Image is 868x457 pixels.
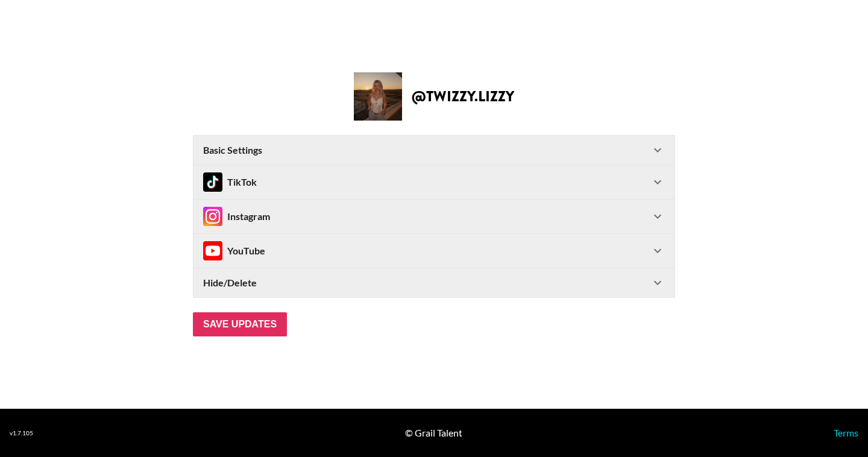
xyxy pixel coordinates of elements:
img: Instagram [203,207,222,226]
img: Instagram [203,241,222,260]
img: TikTok [203,172,222,192]
input: Save Updates [193,312,287,336]
div: InstagramYouTube [193,234,675,268]
div: TikTokTikTok [193,165,675,199]
div: InstagramInstagram [193,200,675,233]
div: YouTube [203,241,265,260]
div: Basic Settings [193,136,675,165]
a: Terms [834,427,858,438]
strong: Hide/Delete [203,277,257,289]
img: Creator [354,72,402,121]
div: Hide/Delete [193,268,675,297]
div: Instagram [203,207,270,226]
strong: Basic Settings [203,144,262,156]
div: © Grail Talent [405,427,462,439]
div: v 1.7.105 [10,429,33,437]
div: TikTok [203,172,257,192]
h2: @ twizzy.lizzy [412,89,514,104]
